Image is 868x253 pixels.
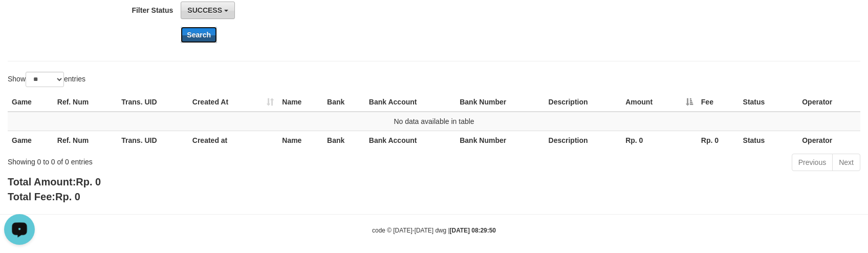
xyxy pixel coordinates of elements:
[188,93,278,112] th: Created At: activate to sort column ascending
[53,93,118,112] th: Ref. Num
[455,131,544,150] th: Bank Number
[8,93,53,112] th: Game
[8,131,53,150] th: Game
[76,176,101,187] span: Rp. 0
[697,131,739,150] th: Rp. 0
[188,131,278,150] th: Created at
[181,27,217,43] button: Search
[8,112,860,131] td: No data available in table
[8,72,85,87] label: Show entries
[323,131,365,150] th: Bank
[117,93,188,112] th: Trans. UID
[832,154,860,171] a: Next
[697,93,739,112] th: Fee
[621,93,697,112] th: Amount: activate to sort column descending
[798,93,860,112] th: Operator
[545,131,622,150] th: Description
[739,131,798,150] th: Status
[450,227,496,234] strong: [DATE] 08:29:50
[798,131,860,150] th: Operator
[187,6,222,14] span: SUCCESS
[278,131,323,150] th: Name
[372,227,496,234] small: code © [DATE]-[DATE] dwg |
[545,93,622,112] th: Description
[792,154,833,171] a: Previous
[8,191,80,202] b: Total Fee:
[55,191,80,202] span: Rp. 0
[117,131,188,150] th: Trans. UID
[278,93,323,112] th: Name
[365,131,455,150] th: Bank Account
[26,72,64,87] select: Showentries
[365,93,455,112] th: Bank Account
[8,153,354,167] div: Showing 0 to 0 of 0 entries
[323,93,365,112] th: Bank
[181,2,235,19] button: SUCCESS
[739,93,798,112] th: Status
[4,4,35,35] button: Open LiveChat chat widget
[53,131,118,150] th: Ref. Num
[8,176,101,187] b: Total Amount:
[455,93,544,112] th: Bank Number
[621,131,697,150] th: Rp. 0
